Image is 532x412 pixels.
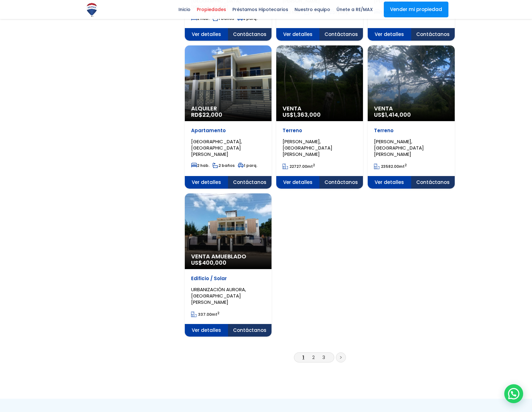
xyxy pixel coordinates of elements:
a: 3 [322,354,325,361]
a: Venta US$1,414,000Terreno[PERSON_NAME], [GEOGRAPHIC_DATA][PERSON_NAME] 23582.00mt2 Ver detalles C... [368,45,454,189]
span: Ver detalles [276,176,320,189]
span: Contáctanos [411,28,455,41]
span: 400,000 [202,259,226,267]
span: 23582.00 [381,164,399,169]
sup: 2 [313,163,315,168]
span: Contáctanos [319,176,363,189]
span: Ver detalles [185,324,228,337]
span: Propiedades [194,5,229,14]
p: Terreno [374,127,448,134]
span: 1 parq. [238,163,257,168]
span: US$ [191,259,226,267]
span: Venta [374,105,448,112]
span: Ver detalles [368,28,411,41]
span: Contáctanos [228,176,272,189]
span: Contáctanos [228,28,272,41]
span: Venta [283,105,357,112]
a: Vender mi propiedad [384,2,448,17]
a: Alquiler RD$22,000Apartamento[GEOGRAPHIC_DATA], [GEOGRAPHIC_DATA][PERSON_NAME]2 hab.2 baños1 parq... [185,45,272,189]
sup: 2 [217,311,219,315]
span: mt [191,312,219,317]
span: 2 baños [213,163,235,168]
span: Ver detalles [185,28,228,41]
span: Contáctanos [411,176,455,189]
span: US$ [374,111,411,119]
span: Nuestro equipo [291,5,333,14]
a: Venta Amueblado US$400,000Edificio / SolarURBANIZACIÓN AURORA, [GEOGRAPHIC_DATA][PERSON_NAME] 337... [185,193,272,337]
span: 2 hab. [191,163,209,168]
span: 22727.00 [289,164,307,169]
span: [PERSON_NAME], [GEOGRAPHIC_DATA][PERSON_NAME] [283,138,332,157]
span: Contáctanos [228,324,272,337]
span: 1,363,000 [294,111,321,119]
img: Logo de REMAX [84,2,100,18]
span: RD$ [191,111,222,119]
span: Únete a RE/MAX [333,5,376,14]
span: Inicio [175,5,194,14]
span: mt [374,164,407,169]
span: URBANIZACIÓN AURORA, [GEOGRAPHIC_DATA][PERSON_NAME] [191,286,246,305]
span: [PERSON_NAME], [GEOGRAPHIC_DATA][PERSON_NAME] [374,138,424,157]
span: 22,000 [202,111,222,119]
span: 337.00 [198,312,212,317]
span: Venta Amueblado [191,253,265,260]
p: Terreno [283,127,357,134]
span: [GEOGRAPHIC_DATA], [GEOGRAPHIC_DATA][PERSON_NAME] [191,138,242,157]
p: Edificio / Solar [191,275,265,282]
sup: 2 [405,163,407,168]
p: Apartamento [191,127,265,134]
span: Ver detalles [276,28,320,41]
a: 1 [302,354,304,361]
span: Préstamos Hipotecarios [229,5,291,14]
span: US$ [283,111,321,119]
span: Ver detalles [185,176,228,189]
span: Alquiler [191,105,265,112]
span: Contáctanos [319,28,363,41]
a: Venta US$1,363,000Terreno[PERSON_NAME], [GEOGRAPHIC_DATA][PERSON_NAME] 22727.00mt2 Ver detalles C... [276,45,363,189]
span: mt [283,164,315,169]
a: 2 [312,354,315,361]
span: Ver detalles [368,176,411,189]
span: 1,414,000 [385,111,411,119]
